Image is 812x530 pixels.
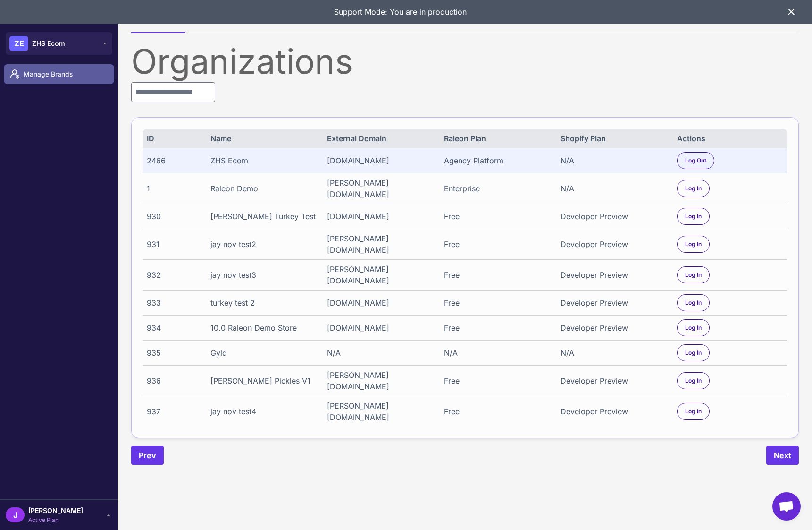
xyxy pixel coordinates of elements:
[210,211,317,222] div: [PERSON_NAME] Turkey Test
[685,271,702,279] span: Log In
[147,406,200,417] div: 937
[147,375,200,386] div: 936
[327,297,433,308] div: [DOMAIN_NAME]
[24,69,107,79] span: Manage Brands
[444,406,550,417] div: Free
[28,516,83,524] span: Active Plan
[685,376,702,385] span: Log In
[685,324,702,332] span: Log In
[327,369,433,392] div: [PERSON_NAME][DOMAIN_NAME]
[327,133,433,144] div: External Domain
[327,264,433,286] div: [PERSON_NAME][DOMAIN_NAME]
[685,212,702,221] span: Log In
[210,155,317,166] div: ZHS Ecom
[147,322,200,333] div: 934
[147,133,200,144] div: ID
[327,233,433,256] div: [PERSON_NAME][DOMAIN_NAME]
[444,133,550,144] div: Raleon Plan
[685,156,706,165] span: Log Out
[561,155,667,166] div: N/A
[147,211,200,222] div: 930
[28,505,83,516] span: [PERSON_NAME]
[147,183,200,194] div: 1
[444,297,550,308] div: Free
[561,269,667,281] div: Developer Preview
[444,269,550,281] div: Free
[561,347,667,359] div: N/A
[210,406,317,417] div: jay nov test4
[147,155,200,166] div: 2466
[327,155,433,166] div: [DOMAIN_NAME]
[561,211,667,222] div: Developer Preview
[561,406,667,417] div: Developer Preview
[444,375,550,386] div: Free
[772,492,801,521] a: Open chat
[147,269,200,281] div: 932
[561,297,667,308] div: Developer Preview
[9,36,28,51] div: ZE
[210,297,317,308] div: turkey test 2
[147,297,200,308] div: 933
[561,322,667,333] div: Developer Preview
[685,349,702,357] span: Log In
[685,184,702,193] span: Log In
[561,183,667,194] div: N/A
[210,322,317,333] div: 10.0 Raleon Demo Store
[147,347,200,359] div: 935
[210,183,317,194] div: Raleon Demo
[444,211,550,222] div: Free
[685,407,702,416] span: Log In
[147,239,200,250] div: 931
[4,64,114,84] a: Manage Brands
[685,240,702,248] span: Log In
[327,211,433,222] div: [DOMAIN_NAME]
[6,32,112,55] button: ZEZHS Ecom
[210,375,317,386] div: [PERSON_NAME] Pickles V1
[210,133,317,144] div: Name
[685,299,702,307] span: Log In
[327,322,433,333] div: [DOMAIN_NAME]
[766,446,799,465] button: Next
[327,347,433,359] div: N/A
[6,507,25,522] div: J
[444,322,550,333] div: Free
[561,375,667,386] div: Developer Preview
[327,400,433,423] div: [PERSON_NAME][DOMAIN_NAME]
[32,38,65,49] span: ZHS Ecom
[131,446,164,465] button: Prev
[210,347,317,359] div: Gyld
[210,269,317,281] div: jay nov test3
[677,133,783,144] div: Actions
[327,177,433,200] div: [PERSON_NAME][DOMAIN_NAME]
[444,347,550,359] div: N/A
[444,239,550,250] div: Free
[561,133,667,144] div: Shopify Plan
[131,44,799,78] div: Organizations
[444,155,550,166] div: Agency Platform
[210,239,317,250] div: jay nov test2
[444,183,550,194] div: Enterprise
[561,239,667,250] div: Developer Preview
